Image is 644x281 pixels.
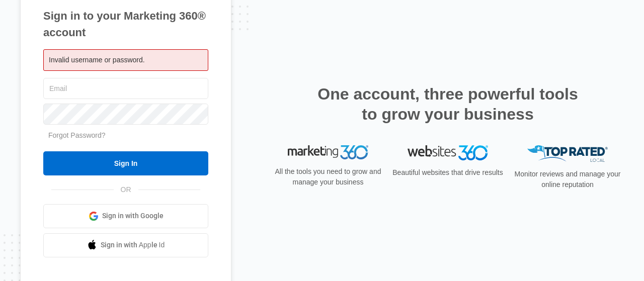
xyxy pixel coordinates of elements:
[43,204,208,228] a: Sign in with Google
[43,8,208,41] h1: Sign in to your Marketing 360® account
[102,211,164,221] span: Sign in with Google
[49,56,145,64] span: Invalid username or password.
[43,233,208,257] a: Sign in with Apple Id
[101,240,165,250] span: Sign in with Apple Id
[43,151,208,175] input: Sign In
[43,78,208,99] input: Email
[408,145,488,160] img: Websites 360
[511,169,624,190] p: Monitor reviews and manage your online reputation
[527,145,608,162] img: Top Rated Local
[288,145,368,159] img: Marketing 360
[314,84,581,124] h2: One account, three powerful tools to grow your business
[48,131,106,139] a: Forgot Password?
[391,167,504,178] p: Beautiful websites that drive results
[114,184,138,195] span: OR
[272,166,384,188] p: All the tools you need to grow and manage your business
